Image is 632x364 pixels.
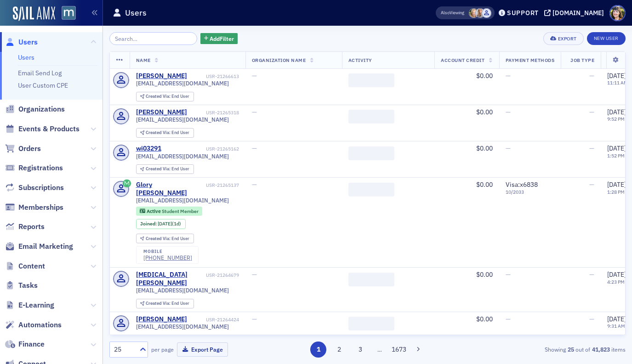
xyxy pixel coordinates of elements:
[5,144,41,154] a: Orders
[136,153,229,160] span: [EMAIL_ADDRESS][DOMAIN_NAME]
[352,342,368,358] button: 3
[136,323,229,330] span: [EMAIL_ADDRESS][DOMAIN_NAME]
[18,241,73,252] span: Email Marketing
[151,345,174,353] label: per page
[506,57,555,63] span: Payment Methods
[607,72,626,80] span: [DATE]
[146,94,189,99] div: End User
[506,180,538,189] span: Visa : x6838
[476,180,493,189] span: $0.00
[506,144,511,152] span: —
[589,108,594,116] span: —
[18,53,34,62] a: Users
[441,57,484,63] span: Account Credit
[460,345,626,353] div: Showing out of items
[348,57,372,63] span: Activity
[18,124,80,134] span: Events & Products
[5,183,64,193] a: Subscriptions
[441,10,464,16] span: Viewing
[5,320,62,330] a: Automations
[114,345,134,354] div: 25
[136,315,187,324] a: [PERSON_NAME]
[18,163,63,173] span: Registrations
[136,271,205,287] a: [MEDICAL_DATA][PERSON_NAME]
[188,110,239,116] div: USR-21265318
[55,6,76,22] a: View Homepage
[188,73,239,79] div: USR-21266613
[136,197,229,204] span: [EMAIL_ADDRESS][DOMAIN_NAME]
[441,10,450,16] div: Also
[18,104,65,114] span: Organizations
[147,208,162,214] span: Active
[469,8,478,18] span: Rebekah Olson
[13,6,55,21] img: SailAMX
[18,222,45,232] span: Reports
[146,130,189,135] div: End User
[136,80,229,87] span: [EMAIL_ADDRESS][DOMAIN_NAME]
[5,202,63,213] a: Memberships
[136,116,229,123] span: [EMAIL_ADDRESS][DOMAIN_NAME]
[348,110,394,123] span: ‌
[566,345,575,353] strong: 25
[506,108,511,116] span: —
[146,129,171,135] span: Created Via :
[136,72,187,80] a: [PERSON_NAME]
[506,189,555,195] span: 10 / 2033
[607,79,628,86] time: 11:11 AM
[140,221,158,227] span: Joined :
[143,254,192,261] a: [PHONE_NUMBER]
[506,72,511,80] span: —
[607,189,625,195] time: 1:28 PM
[158,221,181,227] div: (1d)
[136,181,205,197] a: Glory [PERSON_NAME]
[391,342,407,358] button: 1673
[348,183,394,196] span: ‌
[18,69,62,77] a: Email Send Log
[5,241,73,252] a: Email Marketing
[607,270,626,279] span: [DATE]
[590,345,611,353] strong: 41,823
[589,180,594,189] span: —
[607,116,625,122] time: 9:52 PM
[476,270,493,279] span: $0.00
[252,270,257,279] span: —
[200,33,238,45] button: AddFilter
[146,93,171,99] span: Created Via :
[5,222,45,232] a: Reports
[18,320,62,330] span: Automations
[158,220,172,227] span: [DATE]
[18,81,68,90] a: User Custom CPE
[476,144,493,152] span: $0.00
[506,315,511,323] span: —
[136,128,194,138] div: Created Via: End User
[136,108,187,117] a: [PERSON_NAME]
[310,342,326,358] button: 1
[18,183,64,193] span: Subscriptions
[136,234,194,243] div: Created Via: End User
[210,34,234,43] span: Add Filter
[482,8,491,18] span: Justin Chase
[252,72,257,80] span: —
[18,37,38,47] span: Users
[570,57,594,63] span: Job Type
[163,146,239,152] div: USR-21265162
[607,323,625,329] time: 9:31 AM
[136,57,151,63] span: Name
[18,144,41,154] span: Orders
[543,32,583,45] button: Export
[146,167,189,172] div: End User
[475,8,485,18] span: Emily Trott
[206,272,239,278] div: USR-21264679
[136,164,194,174] div: Created Via: End User
[125,7,147,18] h1: Users
[609,5,626,21] span: Profile
[136,207,203,216] div: Active: Active: Student Member
[18,261,45,271] span: Content
[589,315,594,323] span: —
